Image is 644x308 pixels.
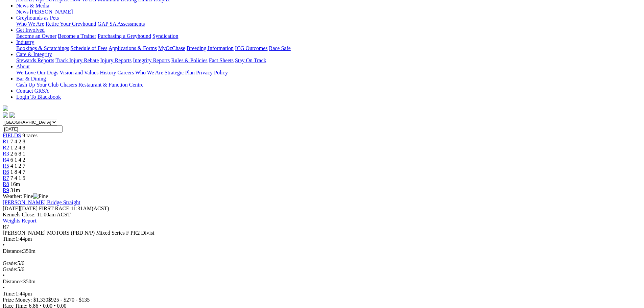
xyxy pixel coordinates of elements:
[135,70,163,75] a: Who We Are
[3,125,63,133] input: Select date
[98,21,145,27] a: GAP SA Assessments
[3,285,5,290] span: •
[3,157,9,163] a: R4
[16,3,49,8] a: News & Media
[16,39,34,45] a: Industry
[3,224,9,230] span: R7
[59,70,98,75] a: Vision and Values
[100,70,116,75] a: History
[3,218,37,223] a: Weights Report
[60,82,143,88] a: Chasers Restaurant & Function Centre
[3,291,641,297] div: 1:44pm
[152,33,178,39] a: Syndication
[3,193,48,199] span: Weather: Fine
[10,163,25,169] span: 4 1 2 7
[3,236,16,242] span: Time:
[3,151,9,157] a: R3
[16,57,54,63] a: Stewards Reports
[9,112,15,118] img: twitter.svg
[3,242,5,248] span: •
[3,230,641,236] div: [PERSON_NAME] MOTORS (PBD N/P) Mixed Series F PR2 Divisi
[3,236,641,242] div: 1:44pm
[109,45,157,51] a: Applications & Forms
[158,45,185,51] a: MyOzChase
[3,105,8,111] img: logo-grsa-white.png
[46,21,96,27] a: Retire Your Greyhound
[3,291,16,297] span: Time:
[3,248,23,254] span: Distance:
[16,33,641,39] div: Get Involved
[3,279,23,284] span: Distance:
[10,139,25,144] span: 7 4 2 8
[16,64,30,69] a: About
[98,33,151,39] a: Purchasing a Greyhound
[3,260,641,266] div: 5/6
[3,175,9,181] a: R7
[16,33,56,39] a: Become an Owner
[39,206,109,211] span: 11:31AM(ACST)
[3,212,641,218] div: Kennels Close: 11:00am ACST
[70,45,107,51] a: Schedule of Fees
[117,70,134,75] a: Careers
[10,151,25,157] span: 2 6 8 1
[16,70,58,75] a: We Love Our Dogs
[16,21,44,27] a: Who We Are
[3,139,9,144] a: R1
[16,9,641,15] div: News & Media
[16,51,52,57] a: Care & Integrity
[269,45,290,51] a: Race Safe
[3,266,18,272] span: Grade:
[3,266,641,273] div: 5/6
[3,279,641,285] div: 350m
[16,27,45,33] a: Get Involved
[100,57,132,63] a: Injury Reports
[10,145,25,150] span: 1 2 4 8
[3,206,38,211] span: [DATE]
[3,199,80,205] a: [PERSON_NAME] Bridge Straight
[3,112,8,118] img: facebook.svg
[58,33,96,39] a: Become a Trainer
[16,57,641,64] div: Care & Integrity
[209,57,234,63] a: Fact Sheets
[48,297,90,303] span: $925 - $270 - $135
[3,248,641,254] div: 350m
[10,157,25,163] span: 6 1 4 2
[3,187,9,193] a: R9
[3,145,9,150] a: R2
[16,9,28,15] a: News
[133,57,170,63] a: Integrity Reports
[3,260,18,266] span: Grade:
[3,273,5,278] span: •
[235,57,266,63] a: Stay On Track
[3,163,9,169] a: R5
[3,133,21,138] a: FIELDS
[16,88,49,94] a: Contact GRSA
[16,94,61,100] a: Login To Blackbook
[10,187,20,193] span: 31m
[187,45,234,51] a: Breeding Information
[196,70,228,75] a: Privacy Policy
[30,9,73,15] a: [PERSON_NAME]
[235,45,267,51] a: ICG Outcomes
[10,169,25,175] span: 1 8 4 7
[39,206,71,211] span: FIRST RACE:
[16,70,641,76] div: About
[165,70,195,75] a: Strategic Plan
[3,297,641,303] div: Prize Money: $1,330
[3,169,9,175] a: R6
[16,15,59,21] a: Greyhounds as Pets
[55,57,99,63] a: Track Injury Rebate
[3,181,9,187] a: R8
[16,82,58,88] a: Cash Up Your Club
[3,206,20,211] span: [DATE]
[16,76,46,81] a: Bar & Dining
